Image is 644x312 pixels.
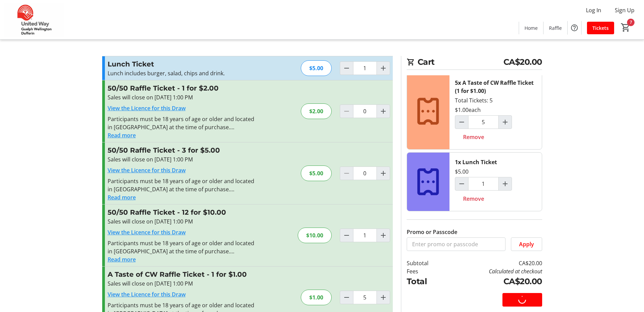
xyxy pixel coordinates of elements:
a: View the Licence for this Draw [108,104,186,112]
button: Increment by one [499,177,512,190]
button: Help [568,21,581,35]
span: Remove [463,133,484,141]
input: A Taste of CW Raffle Ticket Quantity [353,291,377,304]
a: Raffle [544,22,567,34]
a: Tickets [587,22,614,34]
div: 1x Lunch Ticket [455,158,497,166]
button: Increment by one [377,291,390,304]
div: $5.00 [301,60,332,76]
input: 50/50 Raffle Ticket Quantity [353,104,377,118]
span: Raffle [549,24,562,32]
h3: 50/50 Raffle Ticket - 1 for $2.00 [108,83,256,93]
button: Apply [511,237,542,251]
label: Promo or Passcode [407,228,457,236]
img: United Way Guelph Wellington Dufferin's Logo [4,3,65,37]
button: Read more [108,255,136,264]
span: Tickets [592,24,609,32]
td: Total [407,275,446,288]
span: Log In [586,6,601,14]
div: Sales will close on [DATE] 1:00 PM [108,279,256,288]
button: Remove [455,130,492,144]
button: Decrement by one [340,291,353,304]
span: Remove [463,195,484,203]
h3: 50/50 Raffle Ticket - 12 for $10.00 [108,207,256,217]
td: Subtotal [407,259,446,267]
p: Lunch includes burger, salad, chips and drink. [108,69,256,77]
button: Increment by one [499,116,512,129]
input: Enter promo or passcode [407,237,505,251]
h2: Cart [407,56,542,70]
button: Sign Up [609,5,640,16]
div: Participants must be 18 years of age or older and located in [GEOGRAPHIC_DATA] at the time of pur... [108,115,256,131]
div: $10.00 [298,228,332,243]
button: Increment by one [377,167,390,180]
button: Increment by one [377,105,390,118]
input: A Taste of CW Raffle Ticket (1 for $1.00) Quantity [468,115,499,129]
button: Decrement by one [455,116,468,129]
button: Increment by one [377,62,390,75]
span: Home [525,24,538,32]
span: CA$20.00 [503,56,542,68]
h3: Lunch Ticket [108,59,256,69]
div: Sales will close on [DATE] 1:00 PM [108,93,256,101]
span: Apply [519,240,534,248]
div: $5.00 [455,168,468,176]
div: 5x A Taste of CW Raffle Ticket (1 for $1.00) [455,79,536,95]
button: Read more [108,131,136,139]
td: CA$20.00 [446,259,542,267]
a: View the Licence for this Draw [108,291,186,298]
a: View the Licence for this Draw [108,229,186,236]
input: 50/50 Raffle Ticket Quantity [353,167,377,180]
td: CA$20.00 [446,275,542,288]
button: Decrement by one [340,229,353,242]
div: $5.00 [301,165,332,181]
input: Lunch Ticket Quantity [468,177,499,191]
div: Sales will close on [DATE] 1:00 PM [108,155,256,163]
td: Calculated at checkout [446,267,542,275]
div: Participants must be 18 years of age or older and located in [GEOGRAPHIC_DATA] at the time of pur... [108,239,256,255]
div: Total Tickets: 5 [449,73,542,149]
button: Decrement by one [340,62,353,75]
button: Remove [455,192,492,206]
td: Fees [407,267,446,275]
a: View the Licence for this Draw [108,167,186,174]
div: $1.00 each [455,106,481,114]
button: Decrement by one [455,177,468,190]
h3: 50/50 Raffle Ticket - 3 for $5.00 [108,145,256,155]
div: $1.00 [301,290,332,305]
input: Lunch Ticket Quantity [353,61,377,75]
h3: A Taste of CW Raffle Ticket - 1 for $1.00 [108,269,256,279]
button: Increment by one [377,229,390,242]
div: Sales will close on [DATE] 1:00 PM [108,217,256,226]
button: Read more [108,193,136,201]
button: Log In [581,5,607,16]
a: Home [519,22,543,34]
input: 50/50 Raffle Ticket Quantity [353,229,377,242]
button: Cart [620,21,632,34]
span: Sign Up [615,6,634,14]
div: $2.00 [301,103,332,119]
div: Participants must be 18 years of age or older and located in [GEOGRAPHIC_DATA] at the time of pur... [108,177,256,193]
